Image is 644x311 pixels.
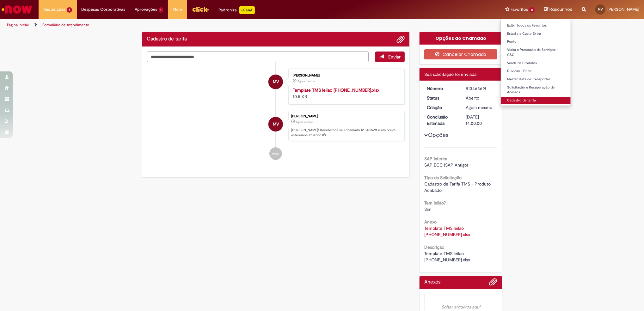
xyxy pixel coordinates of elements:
[424,225,470,237] a: Download de Template TMS leilao 83946 324 x 577.xlsx
[501,22,571,29] a: Exibir todos os Favoritos
[466,114,495,126] div: [DATE] 14:00:00
[218,6,255,14] div: Padroniza
[501,76,571,83] a: Master Data de Transportes
[501,38,571,45] a: Ponto
[293,87,398,100] div: 10.5 KB
[273,117,279,132] span: MV
[82,6,126,13] span: Despesas Corporativas
[607,7,639,12] span: [PERSON_NAME]
[43,6,65,13] span: Requisições
[388,54,401,60] span: Enviar
[501,46,571,58] a: Visita e Prestação de Serviços - CSC
[424,156,447,162] b: SAP Interim
[466,95,495,101] div: Aberto
[1,3,33,16] img: ServiceNow
[239,6,255,14] p: +GenAi
[296,120,313,124] span: Agora mesmo
[396,35,405,43] button: Adicionar anexos
[422,104,461,111] dt: Criação
[424,251,470,263] span: Template TMS leilao [PHONE_NUMBER].xlsx
[424,244,444,250] b: Descrição
[424,162,468,168] span: SAP ECC (SAP Antigo)
[5,19,425,31] ul: Trilhas de página
[424,49,497,59] button: Cancelar Chamado
[424,175,462,180] b: Tipo da Solicitação
[501,60,571,67] a: Venda de Produtos
[466,105,493,110] span: Agora mesmo
[147,111,405,141] li: Mateus Marinho Vian
[173,6,182,13] span: More
[424,181,492,193] span: Cadastro de Tarifa TMS - Produto Acabado
[67,7,72,13] span: 4
[500,19,571,106] ul: Favoritos
[422,85,461,92] dt: Número
[147,62,405,167] ul: Histórico de tíquete
[291,114,401,118] div: [PERSON_NAME]
[296,120,313,124] time: 29/08/2025 17:05:20
[422,95,461,101] dt: Status
[501,30,571,37] a: Estadia e Custo Extra
[424,200,446,206] b: Tem leilão?
[192,4,209,14] img: click_logo_yellow_360x200.png
[159,7,163,13] span: 1
[273,74,279,89] span: MV
[424,71,476,77] span: Sua solicitação foi enviada
[511,6,528,13] span: Favoritos
[424,219,437,225] b: Anexo
[420,32,502,45] div: Opções do Chamado
[544,7,572,13] a: Rascunhos
[7,22,29,27] a: Página inicial
[268,117,283,131] div: Mateus Marinho Vian
[147,36,187,42] h2: Cadastro de tarifa Histórico de tíquete
[293,74,398,77] div: [PERSON_NAME]
[549,6,572,12] span: Rascunhos
[147,52,369,62] textarea: Digite sua mensagem aqui...
[489,278,497,289] button: Adicionar anexos
[291,128,401,137] p: [PERSON_NAME]! Recebemos seu chamado R13463691 e em breve estaremos atuando.
[501,97,571,104] a: Cadastro de tarifa
[466,104,495,111] div: 29/08/2025 17:05:20
[297,79,315,83] span: Agora mesmo
[297,79,315,83] time: 29/08/2025 17:05:16
[293,87,379,93] a: Template TMS leilao [PHONE_NUMBER].xlsx
[424,279,440,285] h2: Anexos
[422,114,461,126] dt: Conclusão Estimada
[466,85,495,92] div: R13463691
[501,68,571,75] a: Dúvidas - Price
[501,84,571,96] a: Solicitação e Recuperação de Acessos
[375,52,405,62] button: Enviar
[529,7,535,13] span: 8
[268,75,283,89] div: Mateus Marinho Vian
[135,6,157,13] span: Aprovações
[598,7,603,11] span: MV
[466,105,493,110] time: 29/08/2025 17:05:20
[42,22,89,27] a: Formulário de Atendimento
[424,206,432,212] span: Sim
